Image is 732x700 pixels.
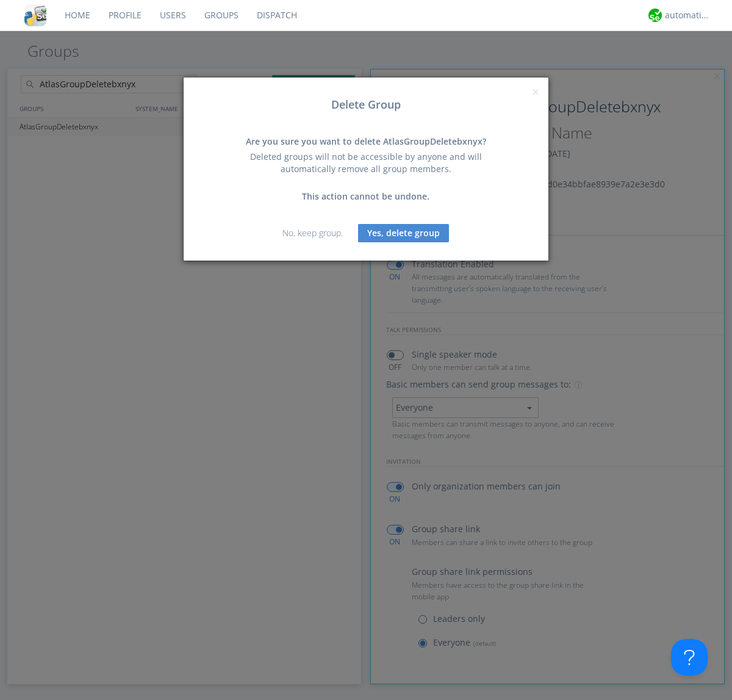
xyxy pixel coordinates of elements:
[235,151,497,175] div: Deleted groups will not be accessible by anyone and will automatically remove all group members.
[235,135,497,148] div: Are you sure you want to delete AtlasGroupDeletebxnyx?
[648,9,662,22] img: d2d01cd9b4174d08988066c6d424eccd
[358,224,449,242] button: Yes, delete group
[193,99,539,111] h3: Delete Group
[235,190,497,203] div: This action cannot be undone.
[24,4,46,26] img: cddb5a64eb264b2086981ab96f4c1ba7
[665,9,711,21] div: automation+atlas
[532,83,539,100] span: ×
[282,227,343,239] a: No, keep group.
